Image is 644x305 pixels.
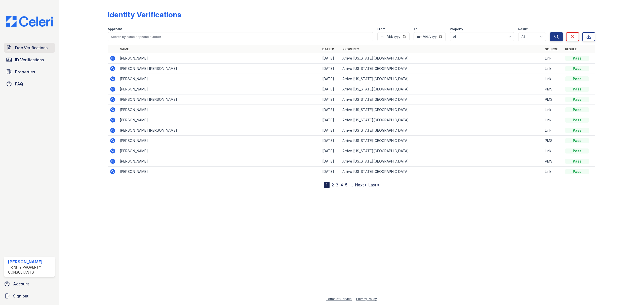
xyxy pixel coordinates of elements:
td: Link [543,64,563,74]
td: [DATE] [320,53,340,64]
span: ID Verifications [15,57,44,63]
div: Pass [565,118,589,123]
a: Source [545,47,558,51]
a: Date ▼ [322,47,334,51]
a: 5 [345,182,347,187]
td: [PERSON_NAME] [118,115,320,125]
td: [DATE] [320,74,340,84]
img: CE_Logo_Blue-a8612792a0a2168367f1c8372b55b34899dd931a85d93a1a3d3e32e68fde9ad4.png [2,16,57,27]
span: Sign out [13,293,28,299]
td: Link [543,74,563,84]
td: [PERSON_NAME] [118,146,320,156]
a: Property [342,47,359,51]
td: PMS [543,94,563,105]
span: Properties [15,69,35,75]
td: [DATE] [320,146,340,156]
td: Arrive [US_STATE][GEOGRAPHIC_DATA] [340,105,543,115]
td: [DATE] [320,94,340,105]
div: Pass [565,97,589,102]
div: Pass [565,159,589,164]
div: Pass [565,87,589,92]
a: Next › [355,182,366,187]
td: Arrive [US_STATE][GEOGRAPHIC_DATA] [340,94,543,105]
td: Arrive [US_STATE][GEOGRAPHIC_DATA] [340,115,543,125]
td: [PERSON_NAME] [118,167,320,177]
div: Pass [565,128,589,133]
td: [DATE] [320,84,340,94]
a: Privacy Policy [356,297,377,301]
td: [DATE] [320,167,340,177]
label: Result [518,27,528,31]
td: [PERSON_NAME] [118,156,320,167]
td: PMS [543,156,563,167]
span: Doc Verifications [15,45,48,51]
div: Pass [565,148,589,154]
a: Terms of Service [326,297,352,301]
span: Account [13,281,29,287]
input: Search by name or phone number [108,32,374,41]
td: Arrive [US_STATE][GEOGRAPHIC_DATA] [340,64,543,74]
td: Arrive [US_STATE][GEOGRAPHIC_DATA] [340,167,543,177]
div: | [353,297,354,301]
td: [DATE] [320,156,340,167]
a: Result [565,47,577,51]
td: Arrive [US_STATE][GEOGRAPHIC_DATA] [340,53,543,64]
span: FAQ [15,81,23,87]
a: ID Verifications [4,55,55,65]
td: Link [543,53,563,64]
div: Pass [565,56,589,61]
div: Identity Verifications [108,10,181,19]
td: [DATE] [320,136,340,146]
td: Arrive [US_STATE][GEOGRAPHIC_DATA] [340,156,543,167]
td: Link [543,125,563,136]
a: Sign out [2,291,57,301]
div: [PERSON_NAME] [8,259,53,265]
div: Pass [565,169,589,174]
td: [DATE] [320,125,340,136]
label: Applicant [108,27,122,31]
div: Trinity Property Consultants [8,265,53,275]
td: [PERSON_NAME] [PERSON_NAME] [118,94,320,105]
span: … [349,182,353,188]
a: Account [2,279,57,289]
td: Arrive [US_STATE][GEOGRAPHIC_DATA] [340,84,543,94]
div: 1 [324,182,330,188]
td: [DATE] [320,115,340,125]
td: Arrive [US_STATE][GEOGRAPHIC_DATA] [340,125,543,136]
td: Arrive [US_STATE][GEOGRAPHIC_DATA] [340,74,543,84]
div: Pass [565,138,589,143]
a: Properties [4,67,55,77]
a: FAQ [4,79,55,89]
td: [DATE] [320,64,340,74]
td: [PERSON_NAME] [118,105,320,115]
td: [PERSON_NAME] [118,74,320,84]
td: Link [543,115,563,125]
td: Link [543,105,563,115]
td: Arrive [US_STATE][GEOGRAPHIC_DATA] [340,146,543,156]
a: 3 [336,182,338,187]
td: PMS [543,136,563,146]
td: [PERSON_NAME] [PERSON_NAME] [118,64,320,74]
td: Link [543,167,563,177]
td: PMS [543,84,563,94]
td: [PERSON_NAME] [118,53,320,64]
a: 4 [340,182,343,187]
label: From [377,27,385,31]
div: Pass [565,76,589,81]
a: Doc Verifications [4,43,55,53]
td: [DATE] [320,105,340,115]
td: [PERSON_NAME] [118,136,320,146]
div: Pass [565,107,589,112]
td: Arrive [US_STATE][GEOGRAPHIC_DATA] [340,136,543,146]
a: 2 [332,182,334,187]
label: To [414,27,418,31]
a: Last » [368,182,379,187]
div: Pass [565,66,589,71]
td: [PERSON_NAME] [118,84,320,94]
td: [PERSON_NAME] [PERSON_NAME] [118,125,320,136]
a: Name [120,47,129,51]
td: Link [543,146,563,156]
label: Property [450,27,463,31]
